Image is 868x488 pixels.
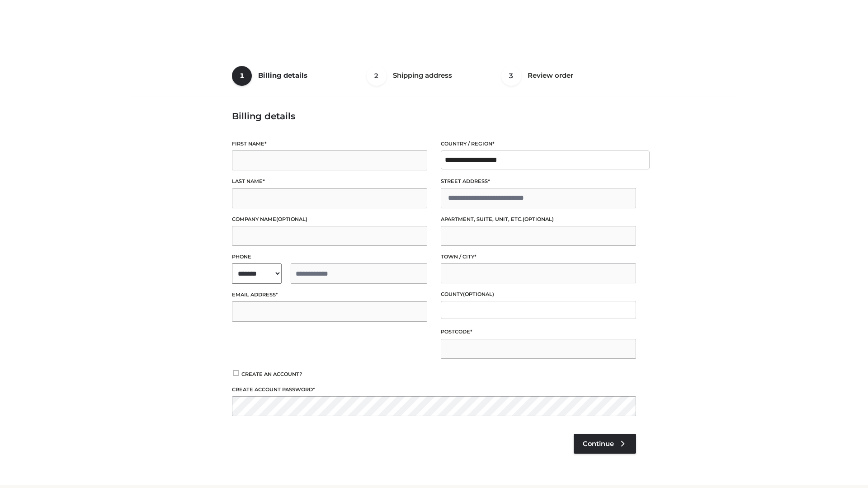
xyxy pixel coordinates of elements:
label: Postcode [441,328,636,336]
span: (optional) [463,291,494,297]
a: Continue [574,434,636,454]
span: 1 [232,66,252,86]
label: Company name [232,215,427,224]
label: Last name [232,177,427,186]
span: Billing details [258,71,307,80]
label: Email address [232,291,427,299]
span: (optional) [276,216,307,222]
label: Street address [441,177,636,186]
span: 2 [367,66,387,86]
label: Phone [232,253,427,261]
span: Create an account? [241,371,302,377]
span: Review order [528,71,573,80]
span: Shipping address [393,71,452,80]
label: Apartment, suite, unit, etc. [441,215,636,224]
label: County [441,290,636,299]
label: Country / Region [441,140,636,148]
label: First name [232,140,427,148]
h3: Billing details [232,111,636,122]
span: (optional) [523,216,554,222]
span: 3 [501,66,521,86]
input: Create an account? [232,370,240,376]
label: Create account password [232,385,636,394]
span: Continue [583,440,614,448]
label: Town / City [441,253,636,261]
